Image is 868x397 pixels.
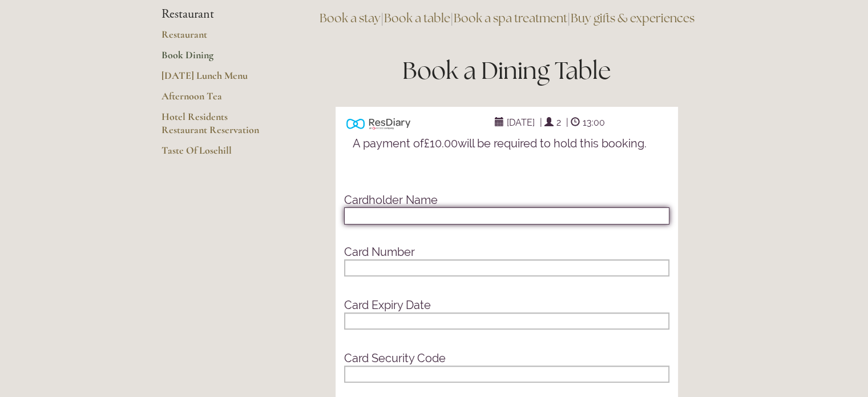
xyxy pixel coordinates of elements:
[540,117,542,128] span: |
[384,10,450,26] a: Book a table
[162,90,271,110] a: Afternoon Tea
[351,263,663,271] iframe: Secure card number input frame
[344,207,669,224] input: A card holder name is required
[162,110,271,144] a: Hotel Residents Restaurant Reservation
[320,10,381,26] a: Book a stay
[353,137,661,150] h5: A payment of will be required to hold this booking.
[336,187,678,230] div: A card holder name is required
[580,114,608,131] span: 13:00
[162,7,271,22] li: Restaurant
[344,194,669,206] h5: Cardholder Name
[344,299,669,311] h5: Card Expiry Date
[162,28,271,49] a: Restaurant
[307,54,707,87] h1: Book a Dining Table
[344,352,669,364] h5: Card Security Code
[344,246,669,258] h5: Card Number
[566,117,568,128] span: |
[504,114,538,131] span: [DATE]
[162,69,271,90] a: [DATE] Lunch Menu
[162,144,271,165] a: Taste Of Losehill
[162,49,271,69] a: Book Dining
[351,316,663,324] iframe: Secure expiration date input frame
[571,10,695,26] a: Buy gifts & experiences
[351,370,663,378] iframe: Secure CVC input frame
[346,115,410,132] img: Powered by ResDiary
[554,114,564,131] span: 2
[424,137,458,150] span: £10.00
[307,7,707,30] h3: | | |
[454,10,567,26] a: Book a spa treatment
